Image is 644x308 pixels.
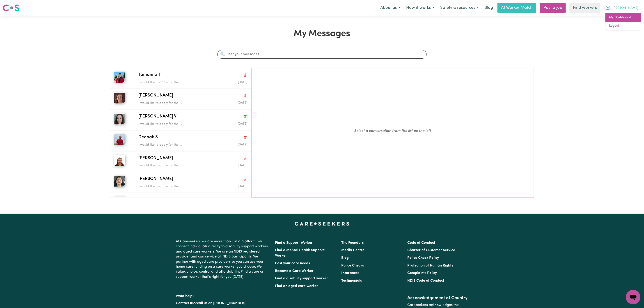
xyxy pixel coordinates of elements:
a: Contact us [176,301,194,305]
a: Police Check Policy [407,256,439,260]
img: Michelle W [114,176,125,187]
p: At Careseekers we are more than just a platform. We connect individuals directly to disability su... [176,237,270,281]
a: Testimonials [341,279,362,283]
button: Ravichund BRavichund BDelete conversationI would like to apply for the ...Message sent on June 4,... [110,193,251,214]
span: Message sent on June 4, 2023 [238,185,247,188]
a: call us on [PHONE_NUMBER] [197,301,245,305]
button: Delete conversation [243,93,247,99]
a: Blog [341,256,349,260]
a: Blog [482,3,496,13]
a: NDIS Code of Conduct [407,279,444,283]
a: Insurances [341,271,359,275]
button: My Account [602,3,641,13]
p: Want help? [176,292,270,299]
img: Ravichund B [114,197,125,208]
button: Delete conversation [243,135,247,140]
a: Find a disability support worker [275,277,328,280]
p: I would like to apply for the ... [138,101,211,106]
div: My Account [605,13,641,30]
p: I would like to apply for the ... [138,163,211,168]
button: Julie R[PERSON_NAME]Delete conversationI would like to apply for the ...Message sent on July 5, 2023 [110,89,251,109]
span: [PERSON_NAME] [612,6,638,11]
iframe: Button to launch messaging window, conversation in progress [626,290,640,304]
a: Logout [605,22,641,30]
span: Message sent on July 3, 2023 [238,122,247,125]
a: The Founders [341,241,364,245]
button: About us [377,3,403,13]
img: Julie R [114,92,125,104]
a: Media Centre [341,248,364,252]
span: [PERSON_NAME] V [138,113,176,120]
h1: My Messages [110,28,534,39]
button: How it works [403,3,437,13]
p: I would like to apply for the ... [138,80,211,85]
img: Juna-Marie A [114,155,125,166]
span: Deepak S [138,134,158,141]
a: Charter of Customer Service [407,248,455,252]
p: I would like to apply for the ... [138,184,211,189]
a: Become a Care Worker [275,269,314,273]
a: Post a job [540,3,566,13]
button: Delete conversation [243,197,247,203]
p: or [176,299,270,308]
button: Delete conversation [243,72,247,78]
span: [PERSON_NAME] [138,176,173,182]
button: Deepak SDeepak SDelete conversationI would like to apply for the ...Message sent on July 1, 2023 [110,130,251,151]
a: Complaints Policy [407,271,437,275]
a: Post your care needs [275,262,310,265]
img: Careseekers logo [3,4,19,12]
span: Ravichund B [138,197,163,203]
h2: Acknowledgement of Country [407,295,468,301]
span: Message sent on July 1, 2023 [238,143,247,146]
a: Careseekers home page [295,222,349,225]
span: [PERSON_NAME] [138,155,173,162]
button: Delete conversation [243,176,247,182]
a: Code of Conduct [407,241,435,245]
a: Careseekers logo [3,3,19,13]
a: Find workers [569,3,600,13]
em: Select a conversation from the list on the left [354,129,431,133]
button: Delete conversation [243,114,247,120]
p: I would like to apply for the ... [138,122,211,127]
p: I would like to apply for the ... [138,143,211,147]
span: Message sent on July 1, 2023 [238,164,247,167]
a: My Dashboard [605,13,641,22]
a: AI Worker Match [497,3,536,13]
span: Message sent on July 5, 2023 [238,101,247,104]
a: Police Checks [341,264,364,267]
button: Riddhi V[PERSON_NAME] VDelete conversationI would like to apply for the ...Message sent on July 3... [110,110,251,130]
a: Find a Support Worker [275,241,313,245]
button: Juna-Marie A[PERSON_NAME]Delete conversationI would like to apply for the ...Message sent on July... [110,151,251,172]
a: Find an aged care worker [275,284,319,288]
a: Protection of Human Rights [407,264,453,267]
input: 🔍 Filter your messages [217,50,426,59]
img: Deepak S [114,134,125,145]
button: Safety & resources [437,3,482,13]
button: Delete conversation [243,155,247,161]
button: Michelle W[PERSON_NAME]Delete conversationI would like to apply for the ...Message sent on June 4... [110,172,251,193]
span: Message sent on July 4, 2023 [238,81,247,84]
span: [PERSON_NAME] [138,92,173,99]
img: Riddhi V [114,113,125,125]
a: Find a Mental Health Support Worker [275,248,325,257]
img: Tamanna T [114,72,125,83]
span: Tamanna T [138,72,161,78]
button: Tamanna TTamanna TDelete conversationI would like to apply for the ...Message sent on July 4, 2023 [110,68,251,89]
